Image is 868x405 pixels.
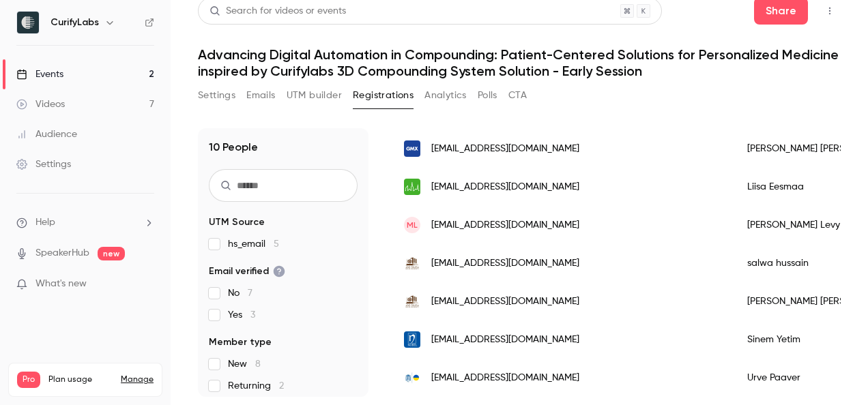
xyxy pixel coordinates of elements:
span: [EMAIL_ADDRESS][DOMAIN_NAME] [431,218,579,232]
span: 3 [250,310,255,320]
img: CurifyLabs [17,12,39,33]
button: Analytics [424,85,467,106]
div: Audience [16,127,77,141]
span: Email verified [209,265,285,278]
div: Settings [16,157,71,171]
span: hs_email [228,237,279,251]
button: Registrations [353,85,414,106]
span: New [228,357,261,371]
span: 7 [248,288,252,298]
span: What's new [35,277,87,291]
span: [EMAIL_ADDRESS][DOMAIN_NAME] [431,180,579,194]
div: Search for videos or events [209,4,346,18]
span: 8 [255,359,261,369]
span: 2 [279,381,284,391]
span: Yes [228,308,255,322]
button: UTM builder [287,85,342,106]
button: Polls [478,85,497,106]
span: ML [407,219,418,231]
img: nobel.com.tr [404,331,420,348]
span: new [98,247,125,260]
iframe: Noticeable Trigger [138,278,154,290]
span: Returning [228,379,284,393]
h1: 10 People [209,139,258,155]
a: SpeakerHub [35,246,89,260]
span: Plan usage [48,374,113,385]
span: [EMAIL_ADDRESS][DOMAIN_NAME] [431,142,579,156]
span: Pro [17,372,40,388]
div: Videos [16,97,65,111]
img: qu.edu.qa [404,293,420,310]
span: [EMAIL_ADDRESS][DOMAIN_NAME] [431,256,579,271]
a: Manage [121,374,154,385]
div: Events [16,67,63,81]
span: Help [35,215,55,230]
h1: Advancing Digital Automation in Compounding: Patient-Centered Solutions for Personalized Medicine... [198,46,841,79]
span: 5 [274,239,279,249]
button: Settings [198,85,235,106]
img: gmx.net [404,140,420,157]
img: ut.ee [404,370,420,386]
button: CTA [508,85,527,106]
span: [EMAIL_ADDRESS][DOMAIN_NAME] [431,295,579,309]
h6: CurifyLabs [50,16,99,29]
span: [EMAIL_ADDRESS][DOMAIN_NAME] [431,333,579,347]
img: qu.edu.qa [404,255,420,271]
img: itk.ee [404,179,420,195]
li: help-dropdown-opener [16,215,154,230]
button: Emails [246,85,275,106]
span: [EMAIL_ADDRESS][DOMAIN_NAME] [431,371,579,385]
span: No [228,286,252,300]
span: Member type [209,335,272,349]
span: UTM Source [209,215,265,229]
